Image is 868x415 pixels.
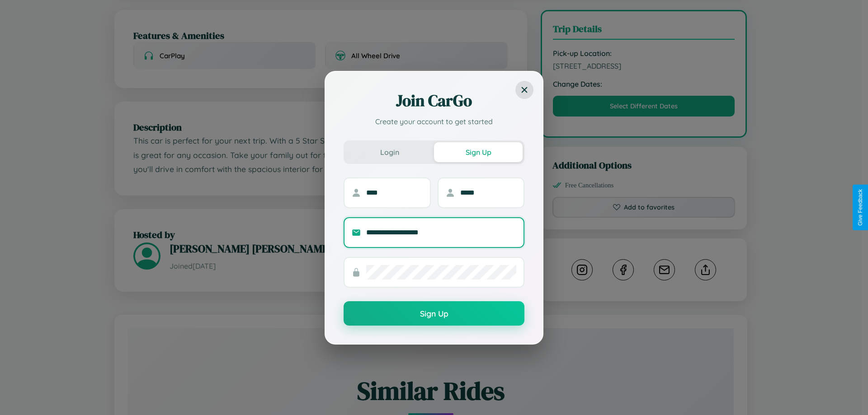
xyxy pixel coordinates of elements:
button: Login [345,142,434,162]
p: Create your account to get started [344,116,524,127]
button: Sign Up [434,142,523,162]
div: Give Feedback [857,189,863,226]
h2: Join CarGo [344,90,524,112]
button: Sign Up [344,301,524,326]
